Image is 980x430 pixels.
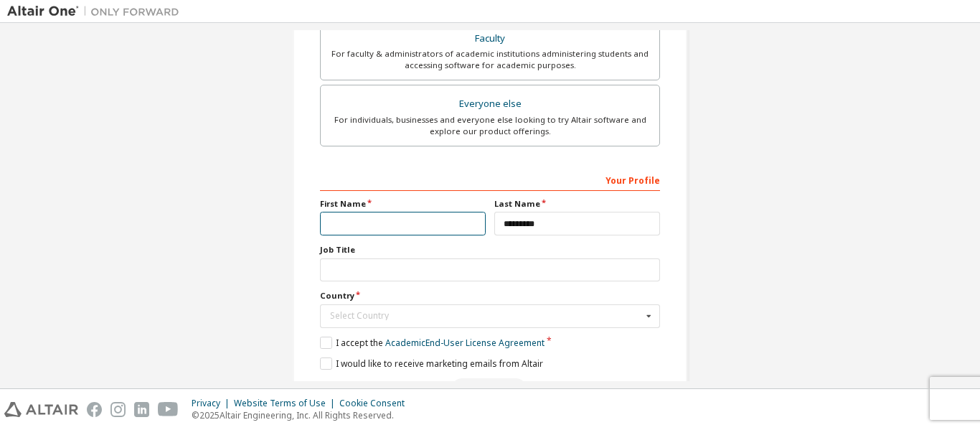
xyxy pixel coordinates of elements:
[329,94,651,114] div: Everyone else
[4,402,78,417] img: altair_logo.svg
[320,244,660,256] label: Job Title
[192,409,413,421] p: © 2025 Altair Engineering, Inc. All Rights Reserved.
[320,357,543,370] label: I would like to receive marketing emails from Altair
[320,290,660,302] label: Country
[385,337,545,349] a: Academic End-User License Agreement
[134,402,149,417] img: linkedin.svg
[192,398,234,409] div: Privacy
[330,312,642,320] div: Select Country
[7,4,187,19] img: Altair One
[234,398,339,409] div: Website Terms of Use
[329,29,651,49] div: Faculty
[110,402,126,417] img: instagram.svg
[87,402,102,417] img: facebook.svg
[158,402,179,417] img: youtube.svg
[320,168,660,191] div: Your Profile
[329,114,651,137] div: For individuals, businesses and everyone else looking to try Altair software and explore our prod...
[320,378,660,400] div: Read and acccept EULA to continue
[339,398,413,409] div: Cookie Consent
[494,198,660,210] label: Last Name
[320,337,545,349] label: I accept the
[320,198,486,210] label: First Name
[329,48,651,71] div: For faculty & administrators of academic institutions administering students and accessing softwa...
